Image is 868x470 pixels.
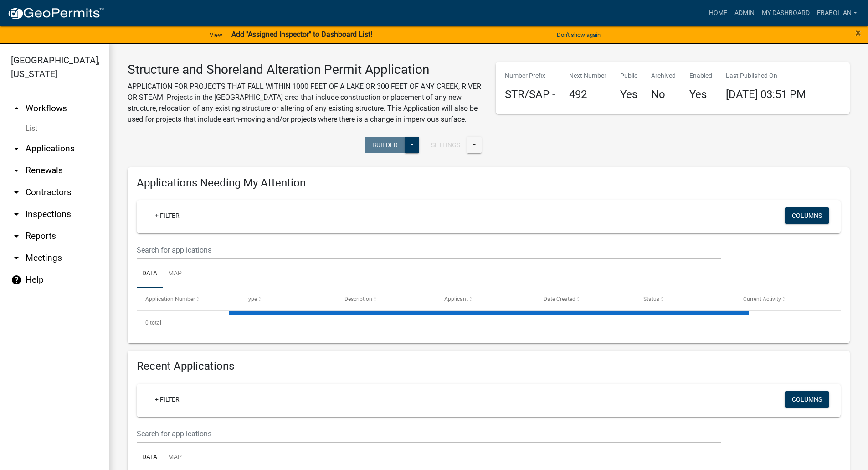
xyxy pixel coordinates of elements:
i: arrow_drop_down [11,231,22,242]
input: Search for applications [137,241,721,259]
span: Type [245,296,257,302]
h4: Recent Applications [137,360,841,373]
div: 0 total [137,311,841,334]
datatable-header-cell: Current Activity [734,288,834,310]
a: Home [705,5,731,22]
i: arrow_drop_down [11,165,22,176]
span: Description [344,296,372,302]
datatable-header-cell: Date Created [535,288,635,310]
span: Date Created [544,296,575,302]
a: My Dashboard [758,5,813,22]
p: Public [620,71,637,81]
button: Builder [365,137,405,153]
i: arrow_drop_down [11,209,22,220]
p: Last Published On [726,71,806,81]
a: Admin [731,5,758,22]
input: Search for applications [137,424,721,443]
span: × [855,26,861,39]
p: APPLICATION FOR PROJECTS THAT FALL WITHIN 1000 FEET OF A LAKE OR 300 FEET OF ANY CREEK, RIVER OR ... [128,81,482,125]
p: Next Number [569,71,606,81]
a: Data [137,259,163,289]
datatable-header-cell: Application Number [137,288,236,310]
datatable-header-cell: Status [635,288,734,310]
h3: Structure and Shoreland Alteration Permit Application [128,62,482,77]
button: Columns [785,391,829,408]
p: Archived [651,71,676,81]
i: arrow_drop_up [11,103,22,114]
h4: Yes [620,88,637,101]
span: Application Number [145,296,195,302]
datatable-header-cell: Description [336,288,436,310]
h4: Yes [689,88,712,101]
button: Don't show again [553,27,604,42]
h4: No [651,88,676,101]
p: Enabled [689,71,712,81]
span: Applicant [444,296,468,302]
h4: STR/SAP - [505,88,555,101]
button: Close [855,27,861,38]
i: arrow_drop_down [11,253,22,263]
i: arrow_drop_down [11,187,22,198]
p: Number Prefix [505,71,555,81]
span: Current Activity [743,296,781,302]
button: Settings [424,137,467,153]
datatable-header-cell: Applicant [436,288,535,310]
a: + Filter [148,207,187,224]
a: View [206,27,226,42]
datatable-header-cell: Type [236,288,336,310]
span: [DATE] 03:51 PM [726,88,806,101]
strong: Add "Assigned Inspector" to Dashboard List! [231,30,372,39]
span: Status [643,296,659,302]
a: Map [163,259,187,289]
a: + Filter [148,391,187,408]
h4: 492 [569,88,606,101]
button: Columns [785,207,829,224]
a: ebabolian [813,5,861,22]
i: arrow_drop_down [11,143,22,154]
h4: Applications Needing My Attention [137,176,841,190]
i: help [11,274,22,285]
